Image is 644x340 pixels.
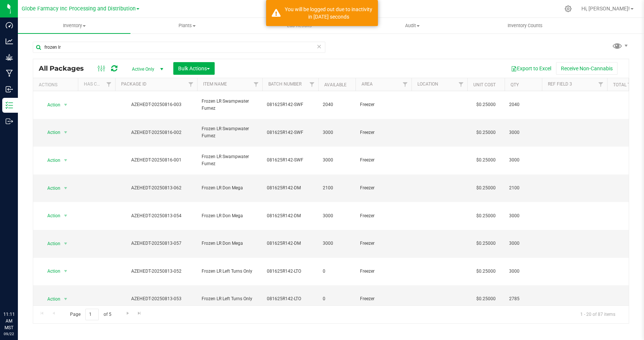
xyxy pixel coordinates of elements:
[548,81,572,87] a: Ref Field 3
[173,62,215,75] button: Bulk Actions
[114,212,198,219] div: AZEHEDT-20250813-054
[285,6,372,20] div: You will be logged out due to inactivity in 1109 seconds
[323,101,351,108] span: 2040
[267,101,314,108] span: 081625R142-SWF
[178,65,210,71] span: Bulk Actions
[467,147,505,174] td: $0.25000
[316,42,322,51] span: Clear
[595,78,607,91] a: Filter
[473,82,496,87] a: Unit Cost
[467,174,505,202] td: $0.25000
[61,183,70,193] span: select
[203,81,227,87] a: Item Name
[509,185,537,192] span: 2100
[202,153,258,167] span: Frozen LR Swampwater Fumez
[360,185,407,192] span: Freezer
[22,279,31,288] iframe: Resource center unread badge
[268,81,302,87] a: Batch Number
[33,42,325,53] input: Search Package ID, Item Name, SKU, Lot or Part Number...
[114,185,198,192] div: AZEHEDT-20250813-062
[61,155,70,166] span: select
[114,268,198,275] div: AZEHEDT-20250813-052
[360,157,407,164] span: Freezer
[467,285,505,313] td: $0.25000
[122,309,133,319] a: Go to the next page
[267,185,314,192] span: 081625R142-DM
[3,331,15,337] p: 09/22
[18,22,130,29] span: Inventory
[509,129,537,136] span: 3000
[509,212,537,219] span: 3000
[323,295,351,302] span: 0
[131,22,243,29] span: Plants
[509,157,537,164] span: 3000
[3,311,15,331] p: 11:11 AM MST
[41,127,61,138] span: Action
[323,157,351,164] span: 3000
[323,268,351,275] span: 0
[202,125,258,139] span: Frozen LR Swampwater Fumez
[61,294,70,304] span: select
[6,118,13,125] inline-svg: Outbound
[613,82,640,87] a: Total THC%
[467,91,505,119] td: $0.25000
[509,101,537,108] span: 2040
[202,98,258,112] span: Frozen LR Swampwater Fumez
[360,129,407,136] span: Freezer
[61,211,70,221] span: select
[202,212,258,219] span: Frozen LR Don Mega
[61,127,70,138] span: select
[267,240,314,247] span: 081625R142-DM
[467,230,505,258] td: $0.25000
[250,78,262,91] a: Filter
[362,81,373,87] a: Area
[6,22,13,29] inline-svg: Dashboard
[324,82,347,87] a: Available
[114,240,198,247] div: AZEHEDT-20250813-057
[121,81,146,87] a: Package ID
[267,295,314,302] span: 081625R142-LTO
[455,78,467,91] a: Filter
[61,238,70,249] span: select
[360,268,407,275] span: Freezer
[6,54,13,61] inline-svg: Grow
[41,211,61,221] span: Action
[22,6,136,12] span: Globe Farmacy Inc Processing and Distribution
[41,155,61,166] span: Action
[509,295,537,302] span: 2785
[360,101,407,108] span: Freezer
[306,78,318,91] a: Filter
[581,6,630,12] span: Hi, [PERSON_NAME]!
[41,294,61,304] span: Action
[39,82,75,87] div: Actions
[267,212,314,219] span: 081625R142-DM
[61,100,70,110] span: select
[467,258,505,286] td: $0.25000
[85,309,99,320] input: 1
[41,183,61,193] span: Action
[360,240,407,247] span: Freezer
[18,18,130,33] a: Inventory
[64,309,117,320] span: Page of 5
[323,212,351,219] span: 3000
[103,78,115,91] a: Filter
[574,309,621,320] span: 1 - 20 of 87 items
[114,101,198,108] div: AZEHEDT-20250816-003
[114,295,198,302] div: AZEHEDT-20250813-053
[360,295,407,302] span: Freezer
[323,185,351,192] span: 2100
[6,102,13,109] inline-svg: Inventory
[467,119,505,147] td: $0.25000
[356,18,468,33] a: Audit
[6,86,13,93] inline-svg: Inbound
[360,212,407,219] span: Freezer
[78,78,115,91] th: Has COA
[134,309,145,319] a: Go to the last page
[323,240,351,247] span: 3000
[323,129,351,136] span: 3000
[267,268,314,275] span: 081625R142-LTO
[556,62,618,75] button: Receive Non-Cannabis
[509,240,537,247] span: 3000
[511,82,519,87] a: Qty
[114,157,198,164] div: AZEHEDT-20250816-001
